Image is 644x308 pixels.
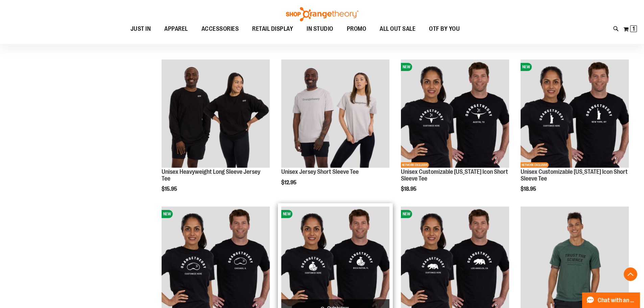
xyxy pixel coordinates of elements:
[521,168,628,182] a: Unisex Customizable [US_STATE] Icon Short Sleeve Tee
[429,21,460,37] span: OTF BY YOU
[401,168,508,182] a: Unisex Customizable [US_STATE] Icon Short Sleeve Tee
[162,60,270,168] img: OTF Unisex Heavyweight Long Sleeve Jersey Tee Black
[158,56,273,209] div: product
[398,56,512,209] div: product
[130,21,151,37] span: JUST IN
[281,180,297,186] span: $12.95
[401,186,418,192] span: $18.95
[281,210,292,218] span: NEW
[252,21,293,37] span: RETAIL DISPLAY
[401,60,509,169] a: OTF City Unisex Texas Icon SS Tee BlackNEWNETWORK EXCLUSIVE
[347,21,366,37] span: PROMO
[521,162,549,168] span: NETWORK EXCLUSIVE
[281,60,389,168] img: OTF Unisex Jersey SS Tee Grey
[201,21,239,37] span: ACCESSORIES
[521,60,629,168] img: OTF City Unisex New York Icon SS Tee Black
[162,168,260,182] a: Unisex Heavyweight Long Sleeve Jersey Tee
[598,297,636,304] span: Chat with an Expert
[582,292,640,308] button: Chat with an Expert
[624,267,637,281] button: Back To Top
[401,162,429,168] span: NETWORK EXCLUSIVE
[281,60,389,169] a: OTF Unisex Jersey SS Tee Grey
[521,60,629,169] a: OTF City Unisex New York Icon SS Tee BlackNEWNETWORK EXCLUSIVE
[281,168,359,175] a: Unisex Jersey Short Sleeve Tee
[285,7,359,21] img: Shop Orangetheory
[401,63,412,71] span: NEW
[164,21,188,37] span: APPAREL
[380,21,415,37] span: ALL OUT SALE
[521,186,537,192] span: $18.95
[307,21,333,37] span: IN STUDIO
[162,186,178,192] span: $15.95
[521,63,532,71] span: NEW
[401,60,509,168] img: OTF City Unisex Texas Icon SS Tee Black
[162,60,270,169] a: OTF Unisex Heavyweight Long Sleeve Jersey Tee Black
[401,210,412,218] span: NEW
[278,56,393,203] div: product
[162,210,173,218] span: NEW
[517,56,632,209] div: product
[633,25,635,32] span: 1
